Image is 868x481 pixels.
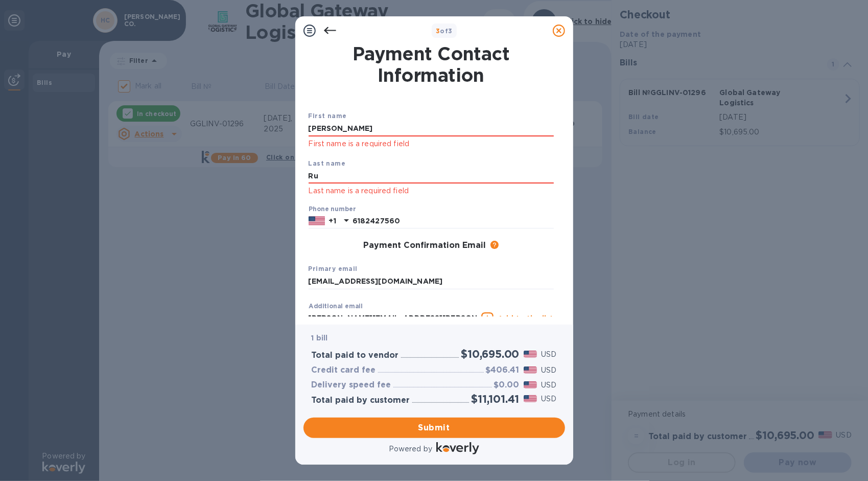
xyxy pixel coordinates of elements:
button: Submit [303,418,565,438]
b: 1 bill [312,334,328,342]
h3: Payment Confirmation Email [364,241,486,250]
input: Enter your last name [309,169,554,184]
img: Logo [436,442,479,454]
p: USD [541,394,556,404]
p: USD [541,380,556,391]
b: Last name [309,159,346,167]
span: Submit [312,422,557,434]
h3: Total paid to vendor [312,351,399,360]
h2: $10,695.00 [461,348,519,360]
img: USD [524,395,537,402]
h3: $406.41 [486,365,520,375]
h3: $0.00 [494,380,520,390]
p: First name is a required field [309,138,554,150]
h1: Payment Contact Information [309,43,554,86]
u: Add to the list [498,314,553,323]
input: Enter additional email [309,311,478,326]
input: Enter your primary name [309,274,554,289]
input: Enter your phone number [353,214,554,229]
label: Additional email [309,303,363,309]
span: 3 [436,27,440,35]
img: US [309,215,325,226]
p: USD [541,349,556,360]
p: +1 [329,216,336,226]
b: of 3 [436,27,453,35]
h3: Total paid by customer [312,396,410,405]
p: Powered by [389,444,432,454]
img: USD [524,351,537,358]
img: USD [524,381,537,388]
img: USD [524,367,537,374]
input: Enter your first name [309,121,554,136]
h3: Delivery speed fee [312,380,391,390]
h2: $11,101.41 [471,393,519,405]
h3: Credit card fee [312,365,376,375]
label: Phone number [309,206,356,212]
b: Primary email [309,265,358,272]
p: USD [541,365,556,376]
p: Last name is a required field [309,185,554,197]
b: First name [309,112,347,120]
